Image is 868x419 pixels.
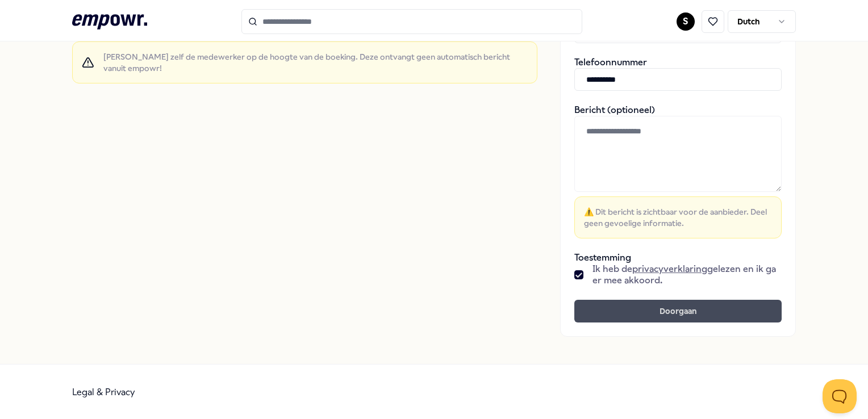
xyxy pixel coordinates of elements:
a: Legal & Privacy [72,387,135,397]
span: ⚠️ Dit bericht is zichtbaar voor de aanbieder. Deel geen gevoelige informatie. [584,206,772,229]
span: Ik heb de gelezen en ik ga er mee akkoord. [592,263,782,286]
a: privacyverklaring [632,263,707,274]
div: Bericht (optioneel) [574,104,782,238]
span: [PERSON_NAME] zelf de medewerker op de hoogte van de boeking. Deze ontvangt geen automatisch beri... [103,51,528,74]
button: Doorgaan [574,300,782,322]
div: Toestemming [574,252,782,286]
div: Telefoonnummer [574,57,782,91]
input: Search for products, categories or subcategories [241,9,582,34]
iframe: Help Scout Beacon - Open [823,379,857,413]
button: S [677,12,695,31]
